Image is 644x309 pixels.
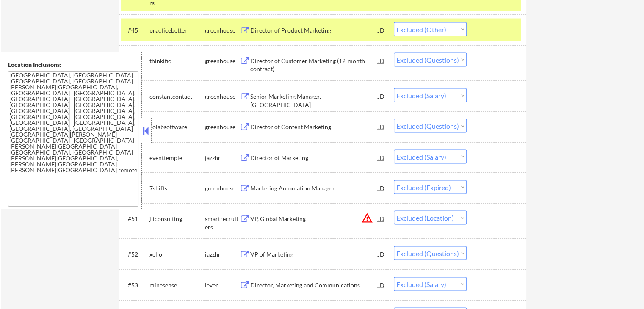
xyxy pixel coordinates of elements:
div: Director of Customer Marketing (12-month contract) [250,57,378,73]
div: JD [377,277,386,292]
div: Director of Marketing [250,154,378,162]
div: 7shifts [149,184,205,193]
div: #45 [128,26,143,35]
div: JD [377,211,386,226]
button: warning_amber [361,212,373,224]
div: JD [377,22,386,38]
div: xello [149,250,205,259]
div: jazzhr [205,250,240,259]
div: thinkific [149,57,205,65]
div: JD [377,119,386,134]
div: JD [377,88,386,104]
div: VP of Marketing [250,250,378,259]
div: colabsoftware [149,123,205,131]
div: minesense [149,281,205,290]
div: JD [377,180,386,196]
div: Director of Product Marketing [250,26,378,35]
div: #53 [128,281,143,290]
div: Director, Marketing and Communications [250,281,378,290]
div: JD [377,150,386,165]
div: greenhouse [205,123,240,131]
div: Director of Content Marketing [250,123,378,131]
div: jazzhr [205,154,240,162]
div: #52 [128,250,143,259]
div: VP, Global Marketing [250,215,378,223]
div: greenhouse [205,57,240,65]
div: JD [377,246,386,262]
div: Location Inclusions: [8,61,138,69]
div: eventtemple [149,154,205,162]
div: #51 [128,215,143,223]
div: Marketing Automation Manager [250,184,378,193]
div: smartrecruiters [205,215,240,231]
div: greenhouse [205,92,240,101]
div: practicebetter [149,26,205,35]
div: lever [205,281,240,290]
div: JD [377,53,386,68]
div: jliconsulting [149,215,205,223]
div: greenhouse [205,184,240,193]
div: constantcontact [149,92,205,101]
div: Senior Marketing Manager, [GEOGRAPHIC_DATA] [250,92,378,109]
div: greenhouse [205,26,240,35]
